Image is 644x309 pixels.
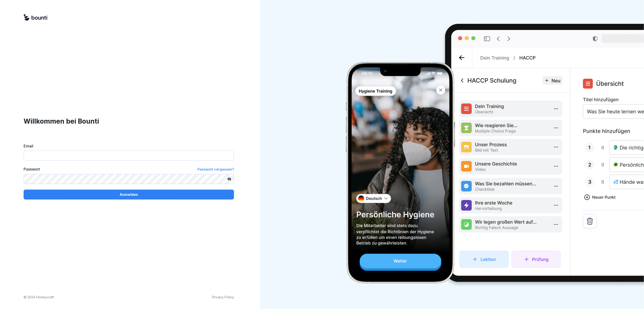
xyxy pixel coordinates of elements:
a: Passwort vergessen? [197,166,234,172]
label: Email [24,143,234,149]
span: Passwort vergessen? [197,167,234,171]
p: © 2024 Honeycraft [24,295,54,300]
p: Anmelden [120,192,138,197]
button: Anmelden [24,190,234,200]
h1: Willkommen bei Bounti [24,116,234,126]
label: Passwort [24,166,40,172]
img: logo.svg [24,14,47,21]
a: Privacy Policy [212,295,234,300]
